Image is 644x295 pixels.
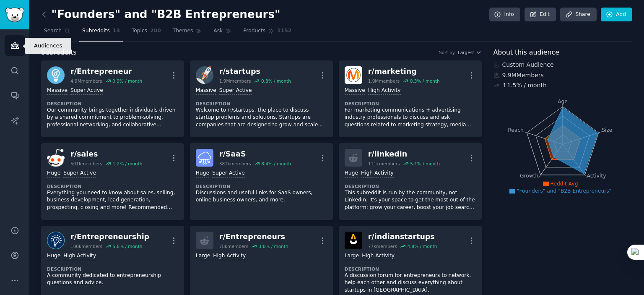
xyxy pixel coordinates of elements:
[345,101,476,107] dt: Description
[113,27,120,35] span: 13
[196,170,209,178] div: Huge
[560,8,596,22] a: Share
[41,47,77,58] span: Subreddits
[551,181,578,187] span: Reddit Avg
[63,252,96,260] div: High Activity
[219,149,291,159] div: r/ SaaS
[70,66,142,77] div: r/ Entrepreneur
[47,170,60,178] div: Huge
[196,183,327,189] dt: Description
[517,188,611,194] span: "Founders" and "B2B Entrepreneurs"
[210,24,234,42] a: Ask
[213,27,223,35] span: Ask
[345,266,476,272] dt: Description
[345,232,362,249] img: indianstartups
[240,24,294,42] a: Products1152
[243,27,265,35] span: Products
[47,189,178,211] p: Everything you need to know about sales, selling, business development, lead generation, prospect...
[410,161,440,167] div: 5.1 % / month
[112,78,142,84] div: 0.9 % / month
[82,27,110,35] span: Subreddits
[196,189,327,204] p: Discussions and useful links for SaaS owners, online business owners, and more.
[410,78,440,84] div: 0.3 % / month
[219,232,288,242] div: r/ Entrepreneurs
[196,101,327,107] dt: Description
[345,183,476,189] dt: Description
[47,107,178,129] p: Our community brings together individuals driven by a shared commitment to problem-solving, profe...
[508,127,524,133] tspan: Reach
[70,232,149,242] div: r/ Entrepreneurship
[368,232,437,242] div: r/ indianstartups
[212,170,245,178] div: Super Active
[79,24,123,42] a: Subreddits13
[70,161,102,167] div: 501k members
[361,170,394,178] div: High Activity
[112,243,142,249] div: 5.8 % / month
[261,78,291,84] div: 0.8 % / month
[602,127,612,133] tspan: Size
[368,87,401,95] div: High Activity
[259,243,288,249] div: 3.8 % / month
[47,183,178,189] dt: Description
[345,170,358,178] div: Huge
[368,161,400,167] div: 111k members
[170,24,205,42] a: Themes
[47,87,68,95] div: Massive
[339,143,482,220] a: r/linkedin111kmembers5.1% / monthHugeHigh ActivityDescriptionThis subreddit is run by the communi...
[587,173,606,179] tspan: Activity
[601,8,632,22] a: Add
[261,161,291,167] div: 8.4 % / month
[41,8,280,21] h2: "Founders" and "B2B Entrepreneurs"
[458,50,482,55] button: Largest
[41,60,184,137] a: Entrepreneurr/Entrepreneur4.9Mmembers0.9% / monthMassiveSuper ActiveDescriptionOur community brin...
[5,8,24,22] img: GummySearch logo
[368,149,440,159] div: r/ linkedin
[47,66,65,84] img: Entrepreneur
[520,173,538,179] tspan: Growth
[277,27,291,35] span: 1152
[47,149,65,167] img: sales
[196,87,216,95] div: Massive
[47,101,178,107] dt: Description
[345,252,359,260] div: Large
[219,66,291,77] div: r/ startups
[368,243,397,249] div: 77k members
[558,99,568,104] tspan: Age
[368,66,440,77] div: r/ marketing
[525,8,556,22] a: Edit
[489,8,520,22] a: Info
[458,50,474,55] span: Largest
[70,87,103,95] div: Super Active
[173,27,193,35] span: Themes
[493,71,633,80] div: 9.9M Members
[112,161,142,167] div: 1.2 % / month
[132,27,147,35] span: Topics
[47,232,65,249] img: Entrepreneurship
[493,60,633,69] div: Custom Audience
[345,87,365,95] div: Massive
[345,66,362,84] img: marketing
[129,24,164,42] a: Topics200
[345,272,476,294] p: A discussion forum for entrepreneurs to network, help each other and discuss everything about sta...
[219,78,251,84] div: 1.9M members
[196,252,210,260] div: Large
[63,170,96,178] div: Super Active
[213,252,246,260] div: High Activity
[41,143,184,220] a: salesr/sales501kmembers1.2% / monthHugeSuper ActiveDescriptionEverything you need to know about s...
[70,149,142,159] div: r/ sales
[70,243,102,249] div: 100k members
[345,189,476,211] p: This subreddit is run by the community, not LinkedIn. It's your space to get the most out of the ...
[439,50,455,55] div: Sort by
[219,243,248,249] div: 78k members
[196,66,213,84] img: startups
[190,60,333,137] a: startupsr/startups1.9Mmembers0.8% / monthMassiveSuper ActiveDescriptionWelcome to /r/startups, th...
[190,143,333,220] a: SaaSr/SaaS381kmembers8.4% / monthHugeSuper ActiveDescriptionDiscussions and useful links for SaaS...
[362,252,395,260] div: High Activity
[196,149,213,167] img: SaaS
[493,47,559,58] span: About this audience
[150,27,161,35] span: 200
[47,252,60,260] div: Huge
[70,78,102,84] div: 4.9M members
[219,87,252,95] div: Super Active
[407,243,437,249] div: 4.8 % / month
